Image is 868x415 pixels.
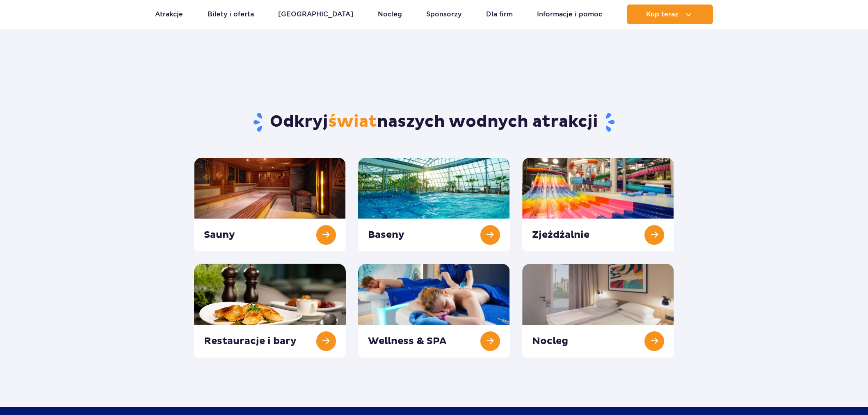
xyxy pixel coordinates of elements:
[378,5,402,24] a: Nocleg
[426,5,461,24] a: Sponsorzy
[278,5,353,24] a: [GEOGRAPHIC_DATA]
[208,5,254,24] a: Bilety i oferta
[646,11,678,18] span: Kup teraz
[328,112,377,132] span: świat
[627,5,713,24] button: Kup teraz
[537,5,602,24] a: Informacje i pomoc
[155,5,183,24] a: Atrakcje
[194,112,674,133] h1: Odkryj naszych wodnych atrakcji
[486,5,513,24] a: Dla firm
